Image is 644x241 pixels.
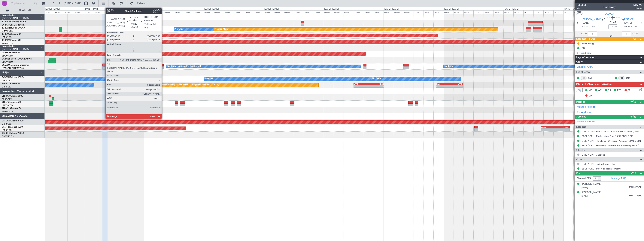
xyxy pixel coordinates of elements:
[2,83,20,85] a: F-HECDFalcon 7X
[264,10,274,14] div: 00:00
[134,10,144,14] div: 20:00
[54,10,64,14] div: 12:00
[628,89,630,92] span: FP
[204,10,214,14] div: 00:00
[513,10,523,14] div: 04:00
[503,10,513,14] div: 00:00
[576,11,582,15] button: UTC
[2,129,12,132] a: LFPB/LBG
[449,85,462,87] div: -
[214,10,224,14] div: 04:00
[523,10,533,14] div: 08:00
[384,10,393,14] div: 00:00
[582,186,588,189] span: [DATE]
[2,79,12,82] a: LFPB/LBG
[114,10,124,14] div: 12:00
[44,10,54,14] div: 08:00
[605,12,614,16] span: LX-AOA
[630,100,636,104] span: (0/0)
[334,10,344,14] div: 04:00
[2,101,21,103] a: 9H-LPZLegacy 500
[555,126,569,128] div: KNUQ
[582,42,594,45] div: Prebriefing
[2,54,13,57] a: EDLW/DTM
[543,10,553,14] div: 16:00
[184,10,194,14] div: 16:00
[463,10,473,14] div: 08:00
[2,36,12,39] a: LFPB/LBG
[588,89,592,92] span: MF
[160,82,219,88] div: Planned Maint [GEOGRAPHIC_DATA] ([GEOGRAPHIC_DATA])
[436,85,449,87] div: -
[254,10,264,14] div: 20:00
[444,10,454,14] div: 00:00
[2,64,11,66] span: LX-AOA
[2,83,10,85] span: F-HECD
[582,153,605,156] a: LIML / LIN - Catering
[394,10,404,14] div: 04:00
[624,18,635,21] span: EBCI CRL
[174,10,184,14] div: 12:00
[576,37,595,41] span: Dispatch To-Dos
[564,8,578,11] div: [DATE] - [DATE]
[2,76,24,79] a: F-GPNJFalcon 900EX
[582,25,588,29] span: ETOT
[64,2,81,5] span: [DATE] - [DATE]
[11,1,33,6] input: Trip Number
[369,85,384,87] div: -
[436,83,449,85] div: KLAX
[154,10,164,14] div: 04:00
[576,115,586,119] span: Services
[582,195,588,197] span: [DATE]
[2,132,24,134] a: CS-RRCFalcon 900LX
[2,39,10,41] span: T7-PJ29
[205,76,213,82] div: No Crew
[194,10,204,14] div: 20:00
[234,10,244,14] div: 12:00
[494,10,503,14] div: 20:00
[576,55,595,60] span: Leg Information
[2,23,25,26] a: EVRA/[PERSON_NAME]
[582,144,642,147] a: EBCI / CRL - Handling - Belgian Flt Handling EBCI / CRL
[284,10,294,14] div: 08:00
[384,8,399,11] div: [DATE] - [DATE]
[2,21,26,23] a: T7-DYNChallenger 604
[629,186,642,189] span: 46282572 (PP)
[45,8,60,11] div: [DATE] - [DATE]
[581,51,642,54] div: Add new
[573,10,583,14] div: 04:00
[10,9,40,12] span: All Aircraft
[582,182,601,186] div: [PERSON_NAME]
[2,52,10,54] span: LX-GBH
[2,33,11,35] span: T7-EAGL
[624,21,632,25] span: [DATE]
[504,8,518,11] div: [DATE] - [DATE]
[354,85,369,87] div: -
[2,85,12,88] a: LFPB/LBG
[582,135,634,138] a: EBCI / CRL - Fuel - Jetex Fuel (LXA) EBCI / CRL
[582,47,585,50] div: CB
[2,33,21,35] a: T7-EAGLFalcon 8X
[2,52,20,54] a: LX-GBHFalcon 7X
[582,18,602,21] span: [PERSON_NAME]
[2,107,21,110] a: 9H-VSLKFalcon 7X
[630,171,636,175] span: (2/2)
[433,10,443,14] div: 20:00
[2,126,10,128] span: CS-JHH
[2,135,14,138] a: DNMM/LOS
[533,10,543,14] div: 12:00
[582,139,641,142] a: LIML / LIN - Handling - Universal Aviation LIML / LIN
[344,10,354,14] div: 08:00
[2,27,25,29] a: T7-EMIHawker 900XP
[588,76,596,80] a: QVS
[2,30,13,32] a: LFMN/NCE
[577,3,586,7] span: 538323
[454,10,463,14] div: 04:00
[2,67,24,70] a: [PERSON_NAME]/QSA
[617,89,621,92] span: FFC
[2,107,11,110] span: 9H-VSLK
[2,101,9,103] span: 9H-LPZ
[563,10,573,14] div: 00:00
[94,10,104,14] div: 04:00
[2,95,23,97] a: 9H-YAAGlobal 5000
